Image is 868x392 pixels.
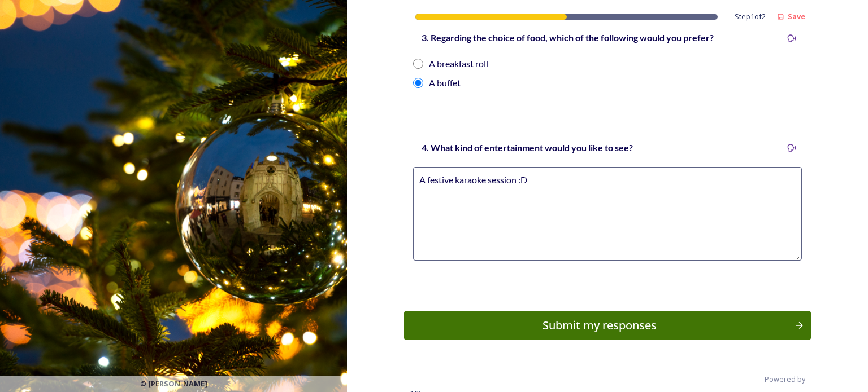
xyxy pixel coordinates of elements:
[410,317,788,334] div: Submit my responses
[422,32,714,43] strong: 3. Regarding the choice of food, which of the following would you prefer?
[422,142,633,153] strong: 4. What kind of entertainment would you like to see?
[429,76,461,90] div: A buffet
[765,374,805,385] span: Powered by
[140,378,207,389] span: © [PERSON_NAME]
[735,11,766,22] span: Step 1 of 2
[788,11,805,21] strong: Save
[429,57,488,71] div: A breakfast roll
[404,311,811,340] button: Continue
[413,167,802,261] textarea: A festive karaoke session :D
